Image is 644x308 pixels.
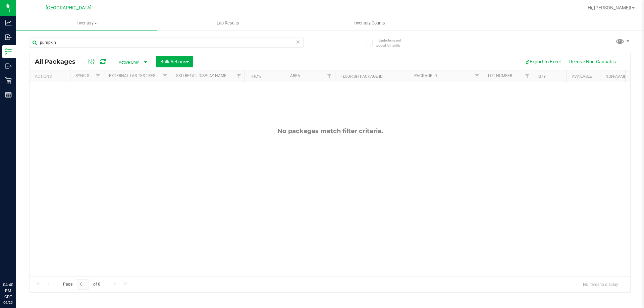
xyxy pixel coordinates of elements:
[16,16,157,30] a: Inventory
[324,70,335,82] a: Filter
[3,300,13,305] p: 09/25
[5,91,12,98] inline-svg: Reports
[30,38,304,48] input: Search Package ID, Item Name, SKU, Lot or Part Number...
[176,73,226,78] a: Sku Retail Display Name
[7,254,27,274] iframe: Resource center
[46,5,92,11] span: [GEOGRAPHIC_DATA]
[16,20,157,26] span: Inventory
[472,70,483,82] a: Filter
[156,56,193,67] button: Bulk Actions
[30,127,630,135] div: No packages match filter criteria.
[538,74,546,79] a: Qty
[233,70,245,82] a: Filter
[5,63,12,69] inline-svg: Outbound
[5,19,12,26] inline-svg: Analytics
[109,73,162,78] a: External Lab Test Result
[208,20,248,26] span: Lab Results
[35,58,82,65] span: All Packages
[160,59,189,64] span: Bulk Actions
[588,5,631,10] span: Hi, [PERSON_NAME]!
[250,74,261,79] a: THC%
[340,74,383,79] a: Flourish Package ID
[157,16,299,30] a: Lab Results
[520,56,565,67] button: Export to Excel
[5,77,12,84] inline-svg: Retail
[57,279,106,290] span: Page of 0
[296,38,300,46] span: Clear
[5,34,12,41] inline-svg: Inbound
[3,282,13,300] p: 04:40 PM CDT
[522,70,533,82] a: Filter
[5,48,12,55] inline-svg: Inventory
[605,74,635,79] a: Non-Available
[578,279,624,289] span: No items to display
[299,16,440,30] a: Inventory Counts
[290,73,300,78] a: Area
[572,74,592,79] a: Available
[344,20,394,26] span: Inventory Counts
[488,73,512,78] a: Lot Number
[20,253,28,261] iframe: Resource center unread badge
[376,38,409,48] span: Include items not tagged for facility
[75,73,101,78] a: Sync Status
[160,70,171,82] a: Filter
[565,56,620,67] button: Receive Non-Cannabis
[414,73,437,78] a: Package ID
[35,74,67,79] div: Actions
[93,70,104,82] a: Filter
